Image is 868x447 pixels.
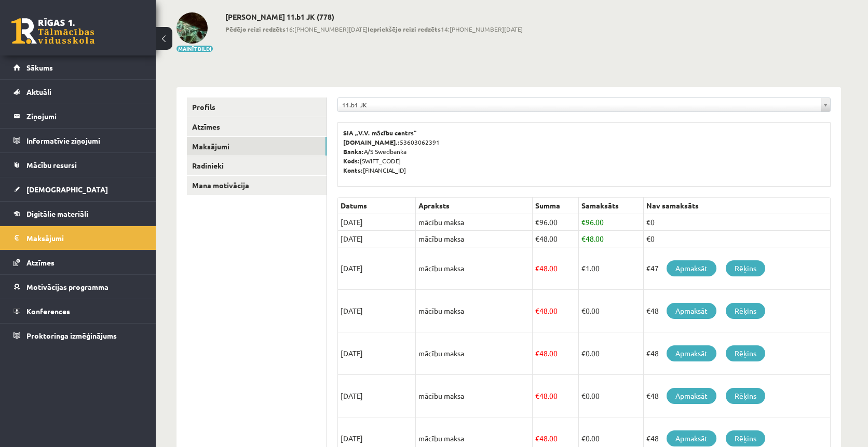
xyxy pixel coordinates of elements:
a: Apmaksāt [667,388,716,404]
th: Nav samaksāts [643,198,830,214]
td: mācību maksa [416,247,533,290]
b: Banka: [343,147,364,156]
span: € [581,306,586,315]
a: Ziņojumi [13,104,143,128]
td: [DATE] [338,375,416,417]
td: mācību maksa [416,231,533,247]
td: [DATE] [338,247,416,290]
span: € [581,348,586,358]
a: Apmaksāt [667,345,716,361]
span: Mācību resursi [26,160,77,170]
span: € [535,434,539,443]
span: € [581,234,586,243]
td: €48 [643,332,830,375]
th: Apraksts [416,198,533,214]
legend: Maksājumi [26,226,143,250]
b: [DOMAIN_NAME].: [343,138,400,146]
th: Datums [338,198,416,214]
td: €48 [643,375,830,417]
legend: Informatīvie ziņojumi [26,129,143,152]
b: SIA „V.V. mācību centrs” [343,129,417,137]
td: mācību maksa [416,375,533,417]
td: 1.00 [578,247,643,290]
a: Mācību resursi [13,153,143,177]
span: € [535,234,539,243]
a: 11.b1 JK [338,98,830,111]
span: € [535,391,539,400]
td: 96.00 [578,214,643,231]
a: Rēķins [726,260,765,276]
a: Apmaksāt [667,260,716,276]
a: Proktoringa izmēģinājums [13,324,143,347]
legend: Ziņojumi [26,104,143,128]
span: € [535,217,539,227]
span: € [581,217,586,227]
span: 16:[PHONE_NUMBER][DATE] 14:[PHONE_NUMBER][DATE] [225,24,523,34]
td: mācību maksa [416,290,533,332]
a: Radinieki [187,156,327,175]
td: [DATE] [338,332,416,375]
td: 48.00 [533,375,579,417]
td: mācību maksa [416,332,533,375]
a: Aktuāli [13,80,143,104]
td: 96.00 [533,214,579,231]
td: €48 [643,290,830,332]
a: Atzīmes [13,250,143,274]
span: Sākums [26,63,53,72]
a: [DEMOGRAPHIC_DATA] [13,177,143,201]
td: [DATE] [338,231,416,247]
b: Pēdējo reizi redzēts [225,25,286,33]
img: Marta Cekula [177,12,208,44]
td: [DATE] [338,290,416,332]
h2: [PERSON_NAME] 11.b1 JK (778) [225,12,523,21]
th: Samaksāts [578,198,643,214]
span: Atzīmes [26,258,55,267]
td: 48.00 [533,332,579,375]
a: Apmaksāt [667,303,716,319]
button: Mainīt bildi [177,46,213,52]
span: € [581,391,586,400]
td: €47 [643,247,830,290]
a: Motivācijas programma [13,275,143,299]
span: Konferences [26,306,70,316]
td: €0 [643,231,830,247]
th: Summa [533,198,579,214]
td: 48.00 [533,247,579,290]
a: Rēķins [726,345,765,361]
span: [DEMOGRAPHIC_DATA] [26,185,108,194]
td: 0.00 [578,375,643,417]
p: 53603062391 A/S Swedbanka [SWIFT_CODE] [FINANCIAL_ID] [343,128,825,175]
span: Digitālie materiāli [26,209,88,218]
a: Profils [187,97,327,117]
td: 48.00 [578,231,643,247]
span: € [535,348,539,358]
a: Mana motivācija [187,176,327,195]
a: Rēķins [726,388,765,404]
b: Konts: [343,166,363,174]
span: Proktoringa izmēģinājums [26,331,117,340]
td: 0.00 [578,332,643,375]
span: € [535,263,539,273]
a: Konferences [13,299,143,323]
a: Apmaksāt [667,430,716,446]
a: Maksājumi [187,137,327,156]
b: Iepriekšējo reizi redzēts [368,25,441,33]
td: [DATE] [338,214,416,231]
a: Rēķins [726,430,765,446]
span: 11.b1 JK [342,98,817,111]
span: Aktuāli [26,87,51,96]
span: € [535,306,539,315]
span: € [581,263,586,273]
a: Rīgas 1. Tālmācības vidusskola [11,18,94,44]
a: Informatīvie ziņojumi [13,129,143,152]
span: Motivācijas programma [26,282,108,291]
a: Atzīmes [187,117,327,136]
a: Maksājumi [13,226,143,250]
td: mācību maksa [416,214,533,231]
a: Rēķins [726,303,765,319]
td: 0.00 [578,290,643,332]
td: 48.00 [533,290,579,332]
a: Digitālie materiāli [13,202,143,226]
a: Sākums [13,55,143,79]
td: €0 [643,214,830,231]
